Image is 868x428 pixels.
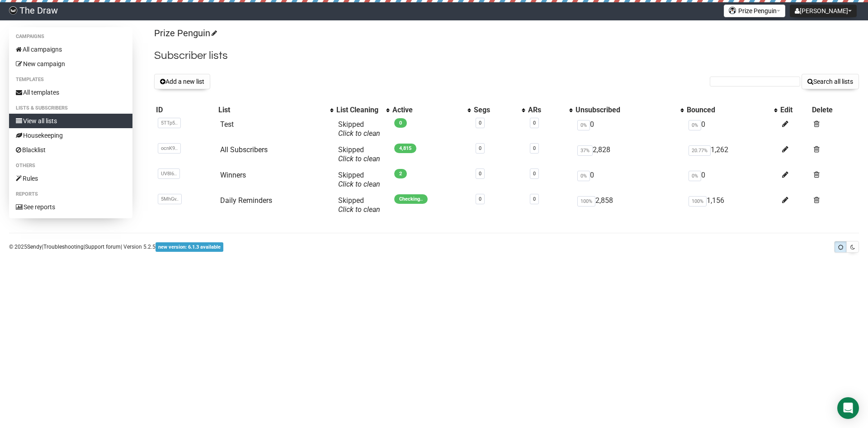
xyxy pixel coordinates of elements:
p: © 2025 | | | Version 5.2.5 [9,242,223,252]
a: Prize Penguin [154,28,216,38]
th: List Cleaning: No sort applied, activate to apply an ascending sort [335,104,391,116]
td: 2,858 [574,192,684,218]
span: 100% [577,196,595,207]
th: Delete: No sort applied, sorting is disabled [810,104,859,116]
a: Blacklist [9,143,132,157]
div: ARs [528,106,565,115]
a: Sendy [27,244,42,250]
li: Others [9,160,132,171]
span: ocnK9.. [158,143,181,154]
span: Skipped [338,145,380,163]
span: 5TTp5.. [158,118,181,128]
th: List: No sort applied, activate to apply an ascending sort [217,104,335,116]
a: Click to clean [338,180,380,188]
a: Click to clean [338,154,380,163]
th: Edit: No sort applied, sorting is disabled [778,104,810,116]
button: Prize Penguin [724,5,785,17]
a: Daily Reminders [220,196,272,205]
td: 0 [685,167,779,192]
div: Segs [474,106,517,115]
a: Housekeeping [9,128,132,143]
div: Delete [812,106,857,115]
span: Skipped [338,171,380,188]
a: View all lists [9,114,132,128]
th: Segs: No sort applied, activate to apply an ascending sort [472,104,526,116]
a: Support forum [85,244,121,250]
span: 20.77% [689,145,711,156]
div: Bounced [687,106,770,115]
a: 0 [533,196,536,202]
span: 100% [689,196,707,207]
span: UV8I6.. [158,168,180,179]
div: List [218,106,325,115]
span: Skipped [338,196,380,214]
span: 0% [577,120,590,130]
span: 5MhGv.. [158,194,182,204]
span: 4,815 [394,144,416,153]
span: 0% [689,120,701,130]
div: Active [392,106,463,115]
span: 0% [577,171,590,181]
a: Rules [9,171,132,186]
span: Checking.. [394,194,428,204]
a: 0 [533,171,536,177]
div: ID [156,106,215,115]
button: Search all lists [802,74,859,89]
span: 0 [394,118,407,128]
a: Click to clean [338,129,380,138]
th: Bounced: No sort applied, activate to apply an ascending sort [685,104,779,116]
a: Winners [220,171,246,179]
td: 2,828 [574,142,684,167]
a: All campaigns [9,42,132,57]
span: 37% [577,145,593,156]
th: ARs: No sort applied, activate to apply an ascending sort [526,104,574,116]
th: Unsubscribed: No sort applied, activate to apply an ascending sort [574,104,684,116]
button: [PERSON_NAME] [790,5,857,17]
div: Edit [780,106,808,115]
a: New campaign [9,57,132,71]
a: 0 [479,196,481,202]
a: 0 [533,120,536,126]
a: Click to clean [338,205,380,214]
span: 0% [689,171,701,181]
th: ID: No sort applied, sorting is disabled [154,104,217,116]
span: Skipped [338,120,380,138]
a: 0 [479,120,481,126]
span: 2 [394,169,407,178]
li: Reports [9,189,132,200]
li: Lists & subscribers [9,103,132,114]
a: All templates [9,85,132,100]
li: Campaigns [9,31,132,42]
td: 0 [574,116,684,142]
div: Unsubscribed [576,106,675,115]
td: 0 [685,116,779,142]
td: 1,156 [685,192,779,218]
a: 0 [479,171,481,177]
img: 8741706495bd7f5de7187490d1791609 [9,6,17,14]
td: 0 [574,167,684,192]
a: new version: 6.1.3 available [156,244,223,250]
td: 1,262 [685,142,779,167]
img: 2.png [729,7,736,14]
div: List Cleaning [336,106,382,115]
a: Troubleshooting [43,244,84,250]
a: Test [220,120,234,129]
span: new version: 6.1.3 available [156,242,223,252]
div: Open Intercom Messenger [837,397,859,419]
a: 0 [479,145,481,151]
a: All Subscribers [220,145,268,154]
li: Templates [9,74,132,85]
th: Active: No sort applied, activate to apply an ascending sort [391,104,472,116]
h2: Subscriber lists [154,48,859,64]
button: Add a new list [154,74,210,89]
a: See reports [9,200,132,214]
a: 0 [533,145,536,151]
